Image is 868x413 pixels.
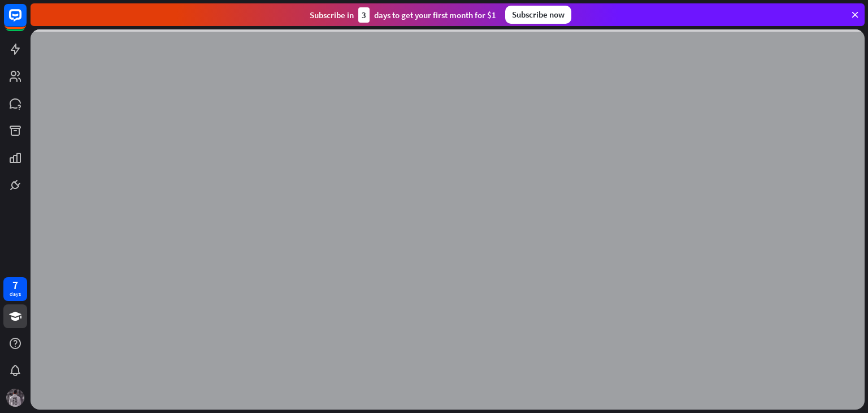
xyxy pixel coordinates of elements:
div: days [10,290,21,298]
div: Subscribe now [505,6,571,24]
div: Subscribe in days to get your first month for $1 [310,7,496,23]
div: 3 [358,7,370,23]
div: 7 [12,280,18,290]
a: 7 days [3,277,27,301]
